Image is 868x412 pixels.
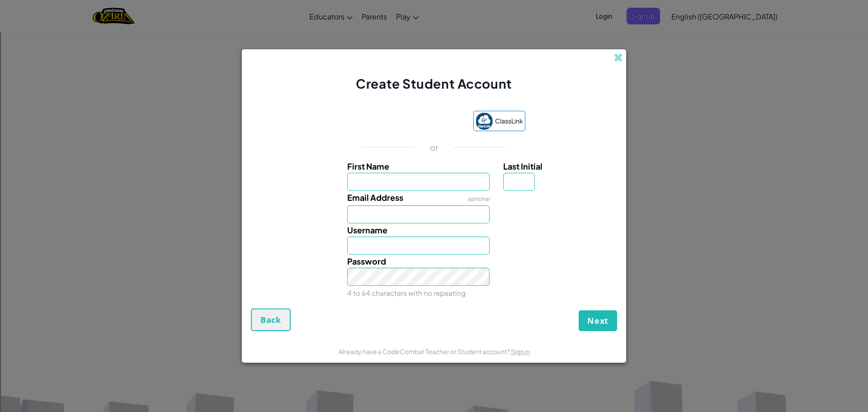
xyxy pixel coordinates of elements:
[503,161,542,171] span: Last Initial
[347,192,403,203] span: Email Address
[4,36,864,44] div: Options
[4,20,864,28] div: Move To ...
[4,4,864,12] div: Sort A > Z
[495,114,523,128] span: ClassLink
[339,112,469,132] iframe: Sign in with Google Button
[476,113,493,130] img: classlink-logo-small.png
[260,314,281,325] span: Back
[4,52,864,61] div: Rename
[511,347,530,355] a: Sign in
[356,76,512,91] span: Create Student Account
[347,256,386,266] span: Password
[579,310,617,331] button: Next
[4,12,864,20] div: Sort New > Old
[4,28,864,36] div: Delete
[4,44,864,52] div: Sign out
[467,195,490,202] span: optional
[587,315,609,326] span: Next
[430,142,439,153] p: or
[339,347,511,355] span: Already have a CodeCombat Teacher or Student account?
[4,61,864,69] div: Move To ...
[347,289,466,297] small: 4 to 64 characters with no repeating
[251,308,291,331] button: Back
[347,161,389,171] span: First Name
[347,225,387,235] span: Username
